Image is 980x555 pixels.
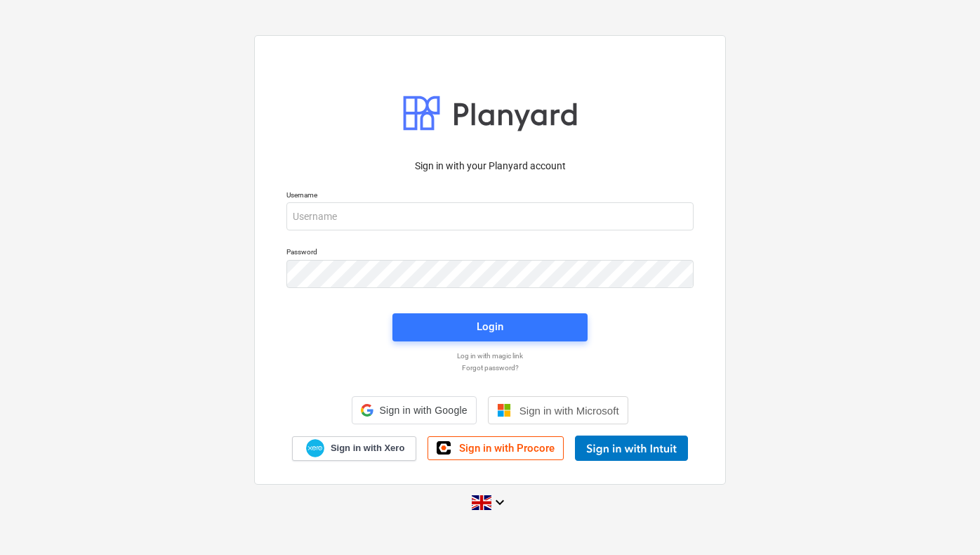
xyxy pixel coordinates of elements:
[286,247,694,259] p: Password
[497,403,511,417] img: Microsoft logo
[286,159,694,174] p: Sign in with your Planyard account
[286,202,694,230] input: Username
[292,436,417,461] a: Sign in with Xero
[392,313,588,341] button: Login
[306,439,324,458] img: Xero logo
[491,494,508,511] i: keyboard_arrow_down
[519,405,619,417] span: Sign in with Microsoft
[279,351,701,360] a: Log in with magic link
[331,442,404,455] span: Sign in with Xero
[279,363,701,372] a: Forgot password?
[428,436,564,460] a: Sign in with Procore
[459,442,555,455] span: Sign in with Procore
[286,190,694,202] p: Username
[477,318,503,336] div: Login
[352,396,476,424] div: Sign in with Google
[379,405,467,416] span: Sign in with Google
